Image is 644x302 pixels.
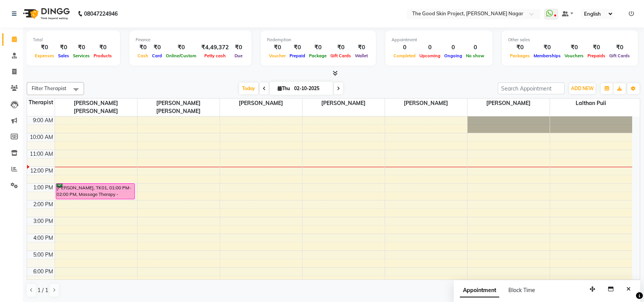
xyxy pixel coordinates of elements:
div: ₹0 [136,43,150,52]
span: [PERSON_NAME] [303,99,385,108]
span: ADD NEW [571,86,594,91]
div: 0 [392,43,417,52]
div: 3:00 PM [32,217,55,225]
div: 12:00 PM [29,167,55,175]
span: Prepaids [586,53,607,58]
span: [PERSON_NAME] [468,99,550,108]
span: Upcoming [417,53,442,58]
span: [PERSON_NAME] [220,99,302,108]
div: Therapist [27,99,55,107]
div: 2:00 PM [32,200,55,208]
div: 0 [464,43,486,52]
div: [PERSON_NAME], TK01, 01:00 PM-02:00 PM, Massage Therapy - Swedish Massage - 60 Min [56,184,135,199]
span: Today [239,82,258,94]
span: Gift Cards [328,53,353,58]
span: 1 / 1 [37,286,48,294]
div: ₹0 [33,43,56,52]
span: Card [150,53,164,58]
span: Lalthan Puii [550,99,633,108]
span: Sales [56,53,71,58]
div: ₹0 [353,43,370,52]
span: Voucher [267,53,288,58]
span: Petty cash [202,53,228,58]
span: Package [307,53,328,58]
div: ₹0 [288,43,307,52]
span: Appointment [460,284,499,297]
div: ₹0 [307,43,328,52]
span: Online/Custom [164,53,198,58]
div: 1:00 PM [32,184,55,192]
div: 0 [442,43,464,52]
div: 0 [417,43,442,52]
div: 4:00 PM [32,234,55,242]
button: Close [623,283,634,295]
span: Cash [136,53,150,58]
div: ₹0 [92,43,114,52]
div: 5:00 PM [32,251,55,259]
span: Services [71,53,92,58]
div: ₹0 [607,43,632,52]
div: ₹0 [232,43,245,52]
b: 08047224946 [84,3,118,24]
span: [PERSON_NAME] [385,99,467,108]
span: Block Time [508,287,535,294]
div: ₹0 [508,43,532,52]
div: ₹0 [586,43,607,52]
span: Due [233,53,244,58]
div: ₹0 [164,43,198,52]
span: Prepaid [288,53,307,58]
span: Filter Therapist [32,85,66,91]
div: 11:00 AM [28,150,55,158]
div: ₹0 [563,43,586,52]
div: ₹4,49,372 [198,43,232,52]
div: ₹0 [71,43,92,52]
span: Thu [276,86,292,91]
img: logo [19,3,72,24]
span: Packages [508,53,532,58]
span: Ongoing [442,53,464,58]
span: Expenses [33,53,56,58]
span: No show [464,53,486,58]
span: Vouchers [563,53,586,58]
div: ₹0 [267,43,288,52]
div: 9:00 AM [31,116,55,124]
span: Memberships [532,53,563,58]
div: 6:00 PM [32,268,55,276]
div: ₹0 [328,43,353,52]
div: Appointment [392,37,486,43]
div: ₹0 [56,43,71,52]
div: ₹0 [150,43,164,52]
div: Other sales [508,37,632,43]
input: 2025-10-02 [292,83,330,94]
span: Completed [392,53,417,58]
input: Search Appointment [498,82,565,94]
span: Wallet [353,53,370,58]
span: [PERSON_NAME] [PERSON_NAME] [138,99,220,116]
div: Redemption [267,37,370,43]
div: ₹0 [532,43,563,52]
span: Products [92,53,114,58]
span: Gift Cards [607,53,632,58]
div: Finance [136,37,245,43]
span: [PERSON_NAME] [PERSON_NAME] [55,99,137,116]
div: Total [33,37,114,43]
div: 10:00 AM [28,133,55,141]
button: ADD NEW [569,83,595,94]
